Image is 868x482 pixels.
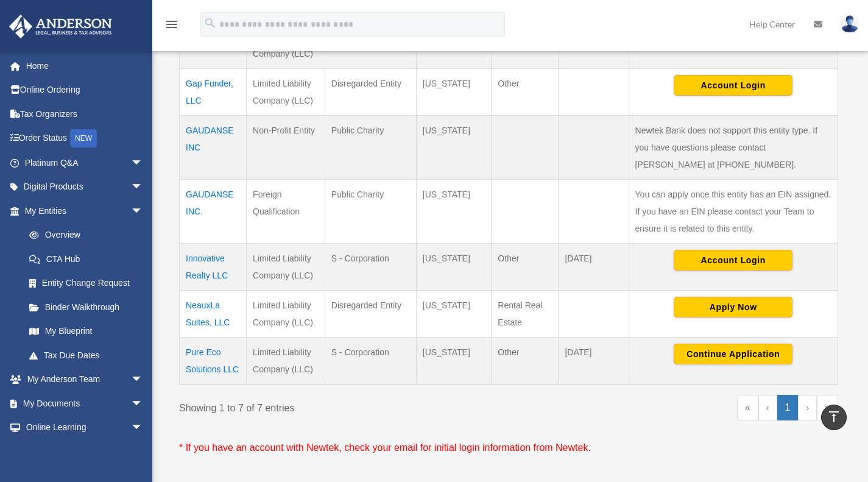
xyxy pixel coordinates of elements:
td: Public Charity [325,180,416,244]
a: CTA Hub [17,247,155,271]
a: menu [164,21,179,32]
td: Gap Funder, LLC [180,69,247,116]
a: First [737,395,758,420]
td: Rental Real Estate [492,291,559,338]
td: NeauxLa Suites, LLC [180,291,247,338]
td: [DATE] [559,338,629,385]
td: Innovative Realty LLC [180,244,247,291]
td: [US_STATE] [416,69,492,116]
td: Limited Liability Company (LLC) [247,291,325,338]
span: arrow_drop_down [131,175,155,200]
button: Account Login [674,75,792,96]
td: [US_STATE] [416,338,492,385]
td: Other [492,338,559,385]
a: Binder Walkthrough [17,295,155,319]
a: Home [9,54,161,78]
td: S - Corporation [325,338,416,385]
a: Billingarrow_drop_down [9,439,161,464]
td: Disregarded Entity [325,291,416,338]
span: arrow_drop_down [131,367,155,392]
td: GAUDANSE INC [180,116,247,180]
img: User Pic [841,15,859,33]
a: 1 [777,395,799,420]
a: Order StatusNEW [9,126,161,151]
button: Account Login [674,250,792,271]
i: menu [164,17,179,32]
td: You can apply once this entity has an EIN assigned. If you have an EIN please contact your Team t... [629,180,838,244]
img: Anderson Advisors Platinum Portal [5,15,116,38]
button: Apply Now [674,297,792,317]
span: arrow_drop_down [131,439,155,464]
td: S - Corporation [325,244,416,291]
td: Foreign Qualification [247,180,325,244]
i: search [203,16,217,30]
td: [US_STATE] [416,291,492,338]
a: Account Login [674,80,792,90]
td: Limited Liability Company (LLC) [247,338,325,385]
td: Disregarded Entity [325,69,416,116]
a: My Documentsarrow_drop_down [9,391,161,416]
td: [US_STATE] [416,116,492,180]
td: Non-Profit Entity [247,116,325,180]
td: Pure Eco Solutions LLC [180,338,247,385]
td: Limited Liability Company (LLC) [247,69,325,116]
span: arrow_drop_down [131,199,155,224]
a: Previous [758,395,777,420]
a: Digital Productsarrow_drop_down [9,175,161,199]
span: arrow_drop_down [131,391,155,416]
a: vertical_align_top [821,405,847,430]
td: Other [492,69,559,116]
td: Newtek Bank does not support this entity type. If you have questions please contact [PERSON_NAME]... [629,116,838,180]
p: * If you have an account with Newtek, check your email for initial login information from Newtek. [179,439,838,456]
a: Last [817,395,838,420]
td: [US_STATE] [416,180,492,244]
td: [US_STATE] [416,244,492,291]
a: My Entitiesarrow_drop_down [9,199,155,223]
span: arrow_drop_down [131,416,155,441]
td: [DATE] [559,244,629,291]
a: Online Ordering [9,78,161,102]
a: Entity Change Request [17,271,155,296]
i: vertical_align_top [827,409,841,424]
a: Next [798,395,817,420]
a: Overview [17,223,149,247]
a: My Blueprint [17,319,155,344]
td: GAUDANSE INC. [180,180,247,244]
td: Limited Liability Company (LLC) [247,244,325,291]
a: Platinum Q&Aarrow_drop_down [9,151,161,175]
td: Public Charity [325,116,416,180]
a: My Anderson Teamarrow_drop_down [9,367,161,392]
a: Tax Due Dates [17,343,155,367]
a: Account Login [674,255,792,264]
a: Online Learningarrow_drop_down [9,416,161,440]
a: Tax Organizers [9,102,161,126]
td: Other [492,244,559,291]
button: Continue Application [674,344,792,364]
span: arrow_drop_down [131,151,155,175]
div: Showing 1 to 7 of 7 entries [179,395,499,417]
div: NEW [70,129,97,147]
